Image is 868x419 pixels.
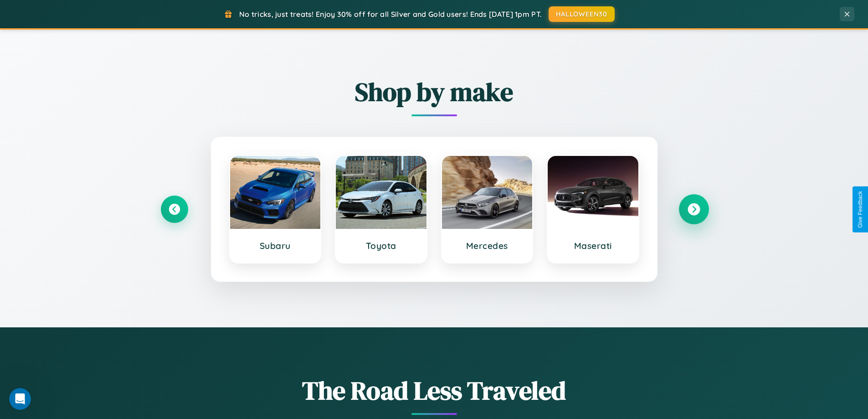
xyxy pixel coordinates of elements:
[549,6,615,22] button: HALLOWEEN30
[239,10,542,19] span: No tricks, just treats! Enjoy 30% off for all Silver and Gold users! Ends [DATE] 1pm PT.
[345,240,417,251] h3: Toyota
[451,240,524,251] h3: Mercedes
[9,388,31,410] iframe: Intercom live chat
[161,373,708,408] h1: The Road Less Traveled
[857,191,863,228] div: Give Feedback
[557,240,629,251] h3: Maserati
[239,240,312,251] h3: Subaru
[161,74,708,109] h2: Shop by make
